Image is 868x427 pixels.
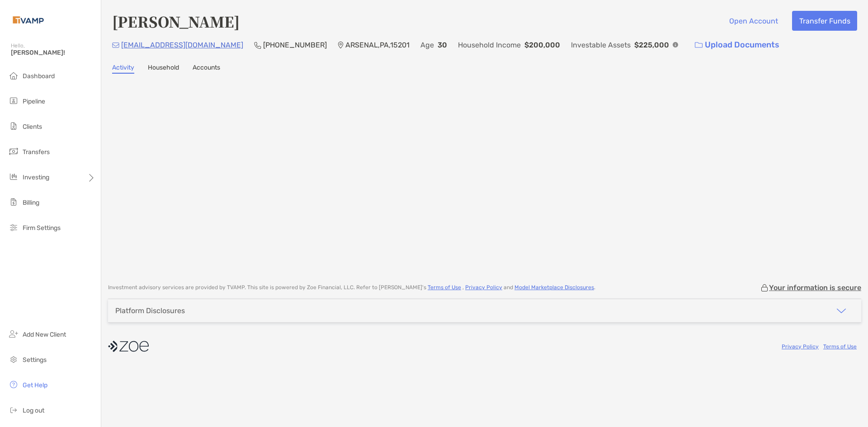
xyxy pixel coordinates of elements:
a: Terms of Use [823,343,857,350]
a: Privacy Policy [782,343,819,350]
p: $225,000 [634,39,669,51]
p: 30 [438,39,447,51]
img: dashboard icon [8,70,19,81]
a: Privacy Policy [465,284,502,291]
span: Settings [23,356,47,364]
button: Transfer Funds [792,11,857,31]
img: pipeline icon [8,95,19,106]
p: Investment advisory services are provided by TVAMP . This site is powered by Zoe Financial, LLC. ... [108,284,595,291]
p: $200,000 [524,39,560,51]
img: Zoe Logo [11,4,46,36]
a: Upload Documents [689,35,785,55]
p: Your information is secure [769,283,861,292]
div: Platform Disclosures [115,306,185,315]
p: Age [420,39,434,51]
a: Terms of Use [428,284,461,291]
p: [PHONE_NUMBER] [263,39,327,51]
span: Log out [23,407,44,414]
img: transfers icon [8,146,19,157]
img: Email Icon [112,42,119,48]
img: Location Icon [338,42,344,49]
p: ARSENAL , PA , 15201 [345,39,410,51]
span: Get Help [23,381,47,389]
a: Activity [112,64,134,74]
img: logout icon [8,404,19,415]
img: Phone Icon [254,42,261,49]
img: get-help icon [8,379,19,390]
h4: [PERSON_NAME] [112,11,240,32]
img: add_new_client icon [8,328,19,339]
p: Household Income [458,39,521,51]
a: Household [148,64,179,74]
span: [PERSON_NAME]! [11,49,95,56]
button: Open Account [722,11,785,31]
span: Billing [23,199,39,206]
span: Pipeline [23,98,45,105]
p: Investable Assets [571,39,631,51]
img: settings icon [8,354,19,365]
img: investing icon [8,171,19,182]
span: Investing [23,174,49,181]
span: Clients [23,123,42,131]
span: Dashboard [23,72,55,80]
p: [EMAIL_ADDRESS][DOMAIN_NAME] [121,39,243,51]
img: company logo [108,336,149,357]
a: Accounts [193,64,220,74]
img: billing icon [8,197,19,207]
span: Firm Settings [23,224,61,232]
img: firm-settings icon [8,222,19,233]
img: clients icon [8,121,19,131]
span: Add New Client [23,331,66,338]
img: icon arrow [836,305,847,316]
a: Model Marketplace Disclosures [514,284,594,291]
span: Transfers [23,148,50,156]
img: Info Icon [673,42,678,47]
img: button icon [695,42,703,48]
